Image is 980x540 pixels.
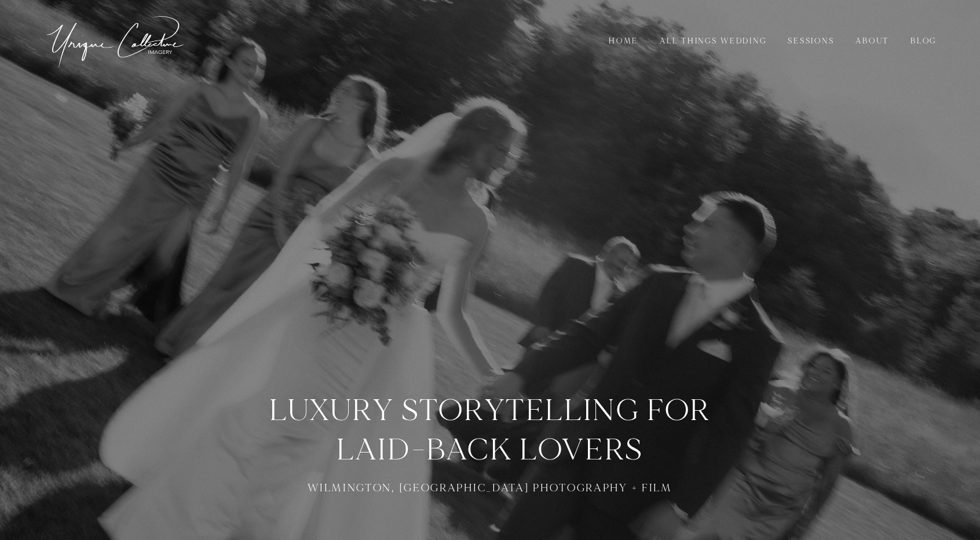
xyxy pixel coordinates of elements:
[337,430,512,470] span: laid-back
[652,35,774,48] a: All Things Wedding
[647,391,711,430] span: for
[520,430,643,470] span: lovers
[780,35,842,48] a: Sessions
[601,35,646,48] a: Home
[43,9,188,72] img: Unique Collective Imagery
[401,391,639,430] span: storytelling
[903,35,945,48] a: Blog
[238,481,742,495] p: Wilmington, [GEOGRAPHIC_DATA] photography + Film
[269,391,394,430] span: Luxury
[848,35,897,48] a: About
